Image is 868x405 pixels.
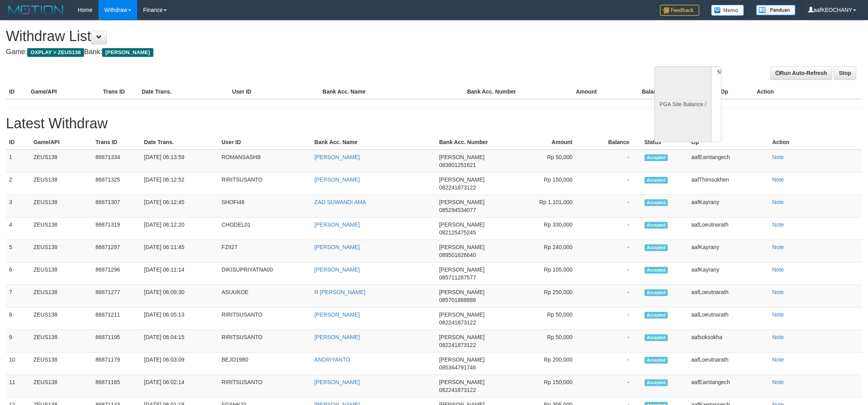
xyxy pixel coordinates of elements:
td: aafKayrany [688,262,769,285]
td: aafLoeutnarath [688,217,769,240]
a: Note [772,266,784,273]
span: [PERSON_NAME] [439,154,484,160]
th: Amount [536,84,608,99]
td: - [584,352,641,375]
span: Accepted [644,379,668,386]
td: [DATE] 06:03:09 [141,352,218,375]
td: - [584,285,641,307]
span: [PERSON_NAME] [439,311,484,318]
td: [DATE] 06:12:45 [141,195,218,217]
a: Note [772,334,784,340]
td: 86871325 [92,172,141,195]
th: Trans ID [92,135,141,150]
td: ZEUS138 [30,330,92,352]
td: 86871297 [92,240,141,262]
a: [PERSON_NAME] [315,379,360,385]
a: [PERSON_NAME] [315,221,360,228]
div: PGA Site Balance / [654,66,711,142]
td: ZEUS138 [30,375,92,397]
td: [DATE] 06:02:14 [141,375,218,397]
th: Action [769,135,862,150]
h4: Game: Bank: [6,48,571,56]
td: [DATE] 06:05:13 [141,307,218,330]
span: OXPLAY > ZEUS138 [27,48,84,57]
th: ID [6,84,28,99]
td: - [584,307,641,330]
td: [DATE] 06:12:52 [141,172,218,195]
a: [PERSON_NAME] [315,311,360,318]
th: Game/API [28,84,100,99]
span: 085294534077 [439,207,476,213]
td: Rp 250,000 [517,285,584,307]
td: DIKISUPRIYATNA00 [218,262,311,285]
td: [DATE] 06:04:15 [141,330,218,352]
td: 7 [6,285,30,307]
td: ZEUS138 [30,307,92,330]
td: Rp 105,000 [517,262,584,285]
th: Date Trans. [141,135,218,150]
h1: Withdraw List [6,28,571,44]
td: aafThimsokhen [688,172,769,195]
td: ROMANSASHB [218,150,311,172]
a: Note [772,221,784,228]
td: ZEUS138 [30,195,92,217]
td: 4 [6,217,30,240]
h1: Latest Withdraw [6,116,862,131]
a: [PERSON_NAME] [315,334,360,340]
a: Note [772,199,784,205]
span: 089501826640 [439,252,476,258]
span: [PERSON_NAME] [439,221,484,228]
a: [PERSON_NAME] [315,266,360,273]
td: - [584,150,641,172]
td: ASUUKOE [218,285,311,307]
td: FZII27 [218,240,311,262]
a: Note [772,356,784,363]
span: Accepted [644,289,668,296]
td: 86871277 [92,285,141,307]
th: Bank Acc. Name [311,135,436,150]
td: - [584,240,641,262]
th: Bank Acc. Number [436,135,517,150]
td: aafEamtangech [688,150,769,172]
span: 083801251621 [439,162,476,168]
td: Rp 150,000 [517,172,584,195]
td: aafEamtangech [688,375,769,397]
a: Note [772,289,784,295]
a: [PERSON_NAME] [315,154,360,160]
span: [PERSON_NAME] [439,379,484,385]
a: Note [772,379,784,385]
td: 86871195 [92,330,141,352]
span: [PERSON_NAME] [439,266,484,273]
a: Note [772,244,784,250]
td: - [584,330,641,352]
th: Action [754,84,862,99]
span: 082241873122 [439,184,476,191]
td: ZEUS138 [30,172,92,195]
span: Accepted [644,334,668,341]
td: [DATE] 06:11:14 [141,262,218,285]
td: aafLoeutnarath [688,352,769,375]
td: Rp 50,000 [517,307,584,330]
td: Rp 150,000 [517,375,584,397]
a: Run Auto-Refresh [770,66,832,80]
td: Rp 330,000 [517,217,584,240]
td: aafKayrany [688,195,769,217]
span: [PERSON_NAME] [439,199,484,205]
th: Date Trans. [138,84,229,99]
td: 11 [6,375,30,397]
td: - [584,375,641,397]
span: [PERSON_NAME] [439,244,484,250]
span: 085711287577 [439,274,476,281]
td: 86871179 [92,352,141,375]
td: RIRITSUSANTO [218,375,311,397]
a: Note [772,311,784,318]
img: Feedback.jpg [660,5,699,16]
span: 085364791746 [439,364,476,371]
span: Accepted [644,267,668,274]
span: [PERSON_NAME] [439,334,484,340]
td: 6 [6,262,30,285]
td: aafLoeutnarath [688,307,769,330]
span: 082241873122 [439,387,476,393]
td: aafLoeutnarath [688,285,769,307]
td: aafKayrany [688,240,769,262]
